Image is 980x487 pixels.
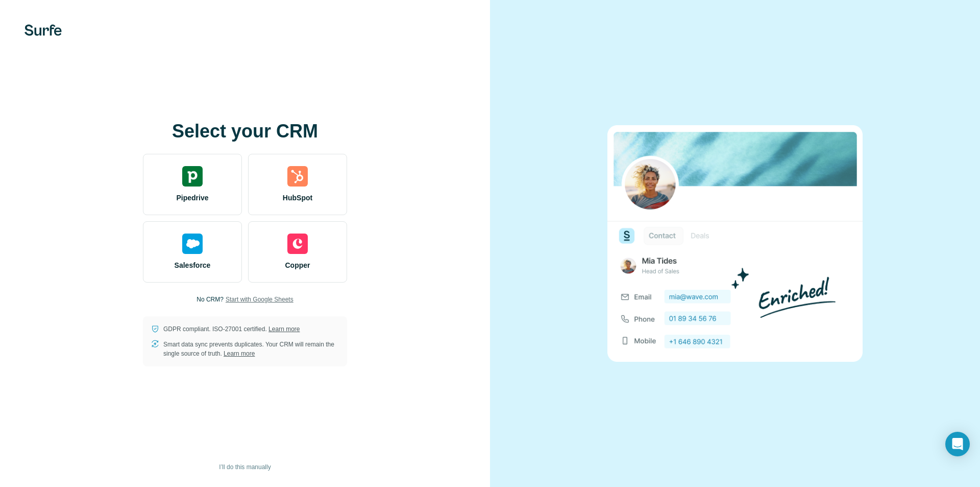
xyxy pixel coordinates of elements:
[212,459,278,475] button: I’ll do this manually
[219,462,271,472] span: I’ll do this manually
[176,193,208,203] span: Pipedrive
[287,234,308,254] img: copper's logo
[143,121,347,142] h1: Select your CRM
[945,432,970,456] div: Open Intercom Messenger
[285,260,310,270] span: Copper
[197,295,224,304] p: No CRM?
[607,125,863,362] img: none image
[283,193,312,203] span: HubSpot
[224,350,255,357] a: Learn more
[163,324,300,334] p: GDPR compliant. ISO-27001 certified.
[226,295,293,304] button: Start with Google Sheets
[24,25,62,36] img: Surfe's logo
[287,166,308,187] img: hubspot's logo
[268,326,300,333] a: Learn more
[182,234,203,254] img: salesforce's logo
[163,340,339,358] p: Smart data sync prevents duplicates. Your CRM will remain the single source of truth.
[175,260,211,270] span: Salesforce
[182,166,203,187] img: pipedrive's logo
